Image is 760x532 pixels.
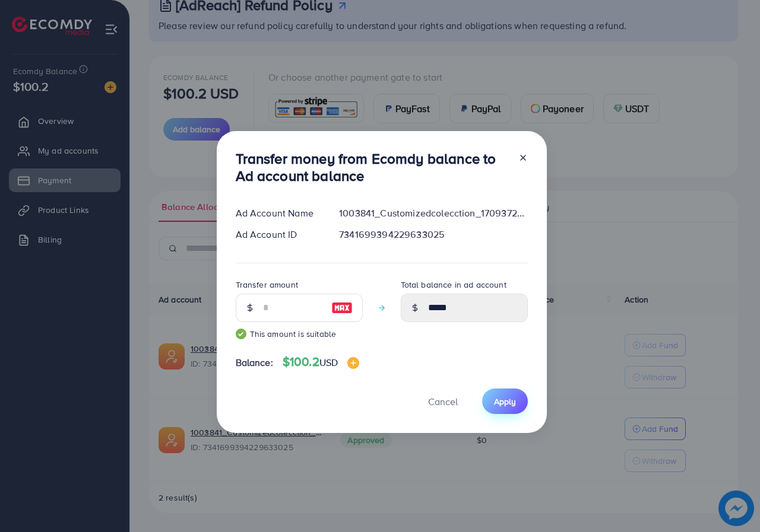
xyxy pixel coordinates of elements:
[236,279,298,291] label: Transfer amount
[330,206,537,220] div: 1003841_Customizedcolecction_1709372613954
[330,228,537,241] div: 7341699394229633025
[494,396,516,407] span: Apply
[236,150,509,184] h3: Transfer money from Ecomdy balance to Ad account balance
[331,301,353,315] img: image
[347,357,359,369] img: image
[428,395,458,408] span: Cancel
[236,328,363,340] small: This amount is suitable
[236,329,246,339] img: guide
[319,356,338,369] span: USD
[413,388,473,414] button: Cancel
[283,355,359,369] h4: $100.2
[226,206,330,220] div: Ad Account Name
[236,356,273,369] span: Balance:
[401,279,506,291] label: Total balance in ad account
[482,388,528,414] button: Apply
[226,228,330,241] div: Ad Account ID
